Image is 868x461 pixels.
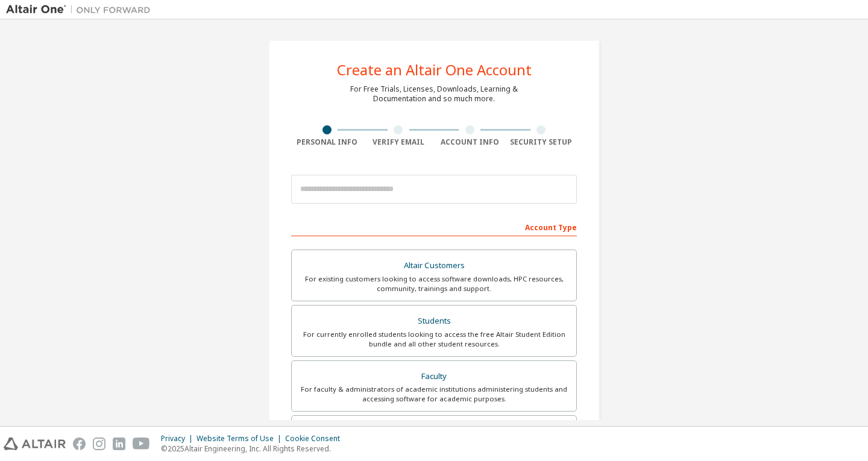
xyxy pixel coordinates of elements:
p: © 2025 Altair Engineering, Inc. All Rights Reserved. [161,444,347,454]
div: Verify Email [363,137,435,147]
div: Cookie Consent [285,434,347,444]
img: Altair One [6,4,157,16]
div: Create an Altair One Account [337,63,532,77]
div: For currently enrolled students looking to access the free Altair Student Edition bundle and all ... [299,330,569,349]
img: linkedin.svg [113,437,125,450]
div: Faculty [299,368,569,385]
div: Security Setup [506,137,577,147]
img: youtube.svg [133,437,150,450]
div: Personal Info [291,137,363,147]
div: Privacy [161,434,197,444]
div: Website Terms of Use [197,434,285,444]
div: Students [299,313,569,330]
div: For existing customers looking to access software downloads, HPC resources, community, trainings ... [299,274,569,293]
img: altair_logo.svg [4,437,66,450]
div: For faculty & administrators of academic institutions administering students and accessing softwa... [299,384,569,404]
div: Account Type [291,217,577,236]
div: Altair Customers [299,257,569,274]
img: facebook.svg [73,437,86,450]
img: instagram.svg [93,437,105,450]
div: Account Info [434,137,506,147]
div: For Free Trials, Licenses, Downloads, Learning & Documentation and so much more. [350,84,518,104]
